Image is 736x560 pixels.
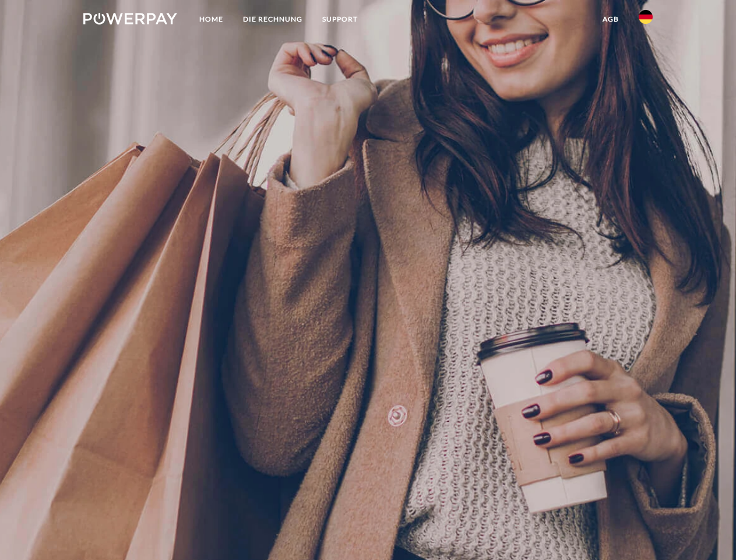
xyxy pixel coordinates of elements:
[593,9,629,30] a: agb
[233,9,312,30] a: DIE RECHNUNG
[639,10,653,24] img: de
[189,9,233,30] a: Home
[83,13,177,24] img: logo-powerpay-white.svg
[312,9,368,30] a: SUPPORT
